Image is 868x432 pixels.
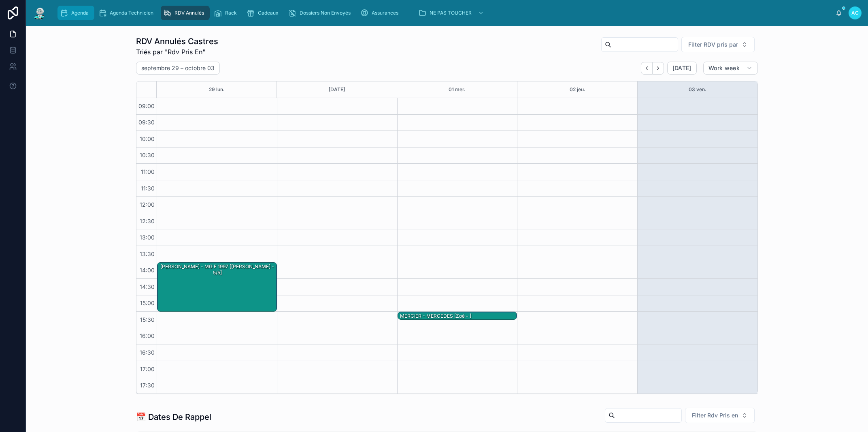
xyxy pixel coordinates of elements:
[258,10,279,16] span: Cadeaux
[57,6,94,20] a: Agenda
[138,135,157,142] span: 10:00
[681,37,755,52] button: Select Button
[138,250,157,257] span: 13:30
[138,267,157,274] span: 14:00
[174,10,204,16] span: RDV Annulés
[398,312,517,320] div: MERCIER - MERCEDES [Zoé - ]
[286,6,356,20] a: Dossiers Non Envoyés
[138,234,157,241] span: 13:00
[851,10,859,16] span: AC
[672,64,691,72] span: [DATE]
[136,411,211,423] h1: 📅 Dates De Rappel
[449,81,466,98] button: 01 mer.
[244,6,284,20] a: Cadeaux
[159,263,276,276] div: [PERSON_NAME] - MG F 1997 [[PERSON_NAME] - 5/5]
[667,62,697,75] button: [DATE]
[570,81,585,98] button: 02 jeu.
[209,81,225,98] button: 29 lun.
[708,64,740,72] span: Work week
[138,299,157,306] span: 15:00
[136,103,157,109] span: 09:00
[358,6,404,20] a: Assurances
[138,366,157,372] span: 17:00
[141,64,215,72] h2: septembre 29 – octobre 03
[157,263,277,311] div: [PERSON_NAME] - MG F 1997 [[PERSON_NAME] - 5/5]
[138,218,157,225] span: 12:30
[138,316,157,323] span: 15:30
[136,119,157,126] span: 09:30
[692,411,738,419] span: Filter Rdv Pris en
[138,382,157,389] span: 17:30
[139,185,157,192] span: 11:30
[653,62,664,75] button: Next
[138,152,157,158] span: 10:30
[138,283,157,290] span: 14:30
[161,6,210,20] a: RDV Annulés
[139,168,157,175] span: 11:00
[138,201,157,208] span: 12:00
[211,6,243,20] a: Rack
[689,81,706,98] button: 03 ven.
[53,4,836,22] div: scrollable content
[329,81,345,98] button: [DATE]
[136,36,218,47] h1: RDV Annulés Castres
[430,10,472,16] span: NE PAS TOUCHER
[136,47,218,57] span: Triés par "Rdv Pris En"
[138,349,157,356] span: 16:30
[71,10,89,16] span: Agenda
[138,332,157,339] span: 16:00
[416,6,488,20] a: NE PAS TOUCHER
[399,312,472,320] div: MERCIER - MERCEDES [Zoé - ]
[703,62,758,75] button: Work week
[688,41,738,49] span: Filter RDV pris par
[372,10,398,16] span: Assurances
[225,10,237,16] span: Rack
[300,10,351,16] span: Dossiers Non Envoyés
[641,62,653,75] button: Back
[96,6,159,20] a: Agenda Technicien
[32,6,47,19] img: App logo
[685,408,755,423] button: Select Button
[110,10,153,16] span: Agenda Technicien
